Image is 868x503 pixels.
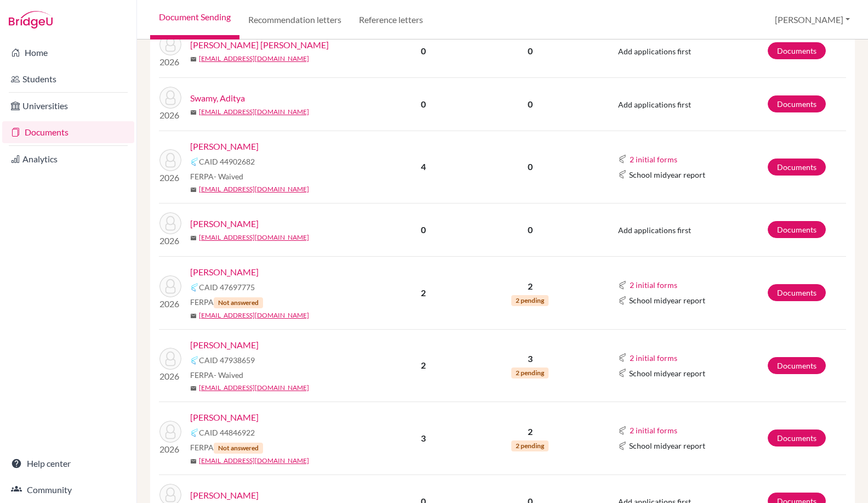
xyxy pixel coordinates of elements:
img: Suarez Carulla, Oscar [159,33,181,55]
span: 2 pending [511,440,549,451]
img: Vanderhoof, Kai [159,275,181,297]
span: - Waived [214,172,243,181]
b: 0 [421,99,426,109]
img: Swamy, Aditya [159,87,181,109]
a: [EMAIL_ADDRESS][DOMAIN_NAME] [199,456,309,466]
button: 2 initial forms [629,153,678,166]
a: [PERSON_NAME] [190,411,259,424]
a: [EMAIL_ADDRESS][DOMAIN_NAME] [199,54,309,64]
p: 0 [469,44,591,58]
span: School midyear report [629,295,705,306]
a: Analytics [2,148,134,170]
img: Verri, Francesco [159,348,181,370]
a: Documents [768,221,826,238]
a: Universities [2,95,134,117]
a: [PERSON_NAME] [190,217,259,230]
b: 4 [421,161,426,172]
img: Common App logo [618,369,627,377]
b: 2 [421,360,426,370]
a: Community [2,479,134,501]
span: Not answered [214,297,263,308]
span: FERPA [190,369,243,381]
img: Walton, Maximilian [159,421,181,443]
a: Documents [768,159,826,176]
a: Documents [768,357,826,374]
a: [EMAIL_ADDRESS][DOMAIN_NAME] [199,184,309,194]
a: [EMAIL_ADDRESS][DOMAIN_NAME] [199,233,309,242]
a: [PERSON_NAME] [PERSON_NAME] [190,38,329,52]
a: Home [2,42,134,64]
span: mail [190,313,197,319]
a: [PERSON_NAME] [190,265,259,279]
img: Tzvetkov, Luka [159,212,181,234]
img: Common App logo [190,428,199,437]
span: mail [190,385,197,392]
img: Common App logo [618,155,627,163]
a: [PERSON_NAME] [190,338,259,352]
p: 2026 [159,443,181,456]
p: 2 [469,425,591,438]
img: Common App logo [618,170,627,179]
img: Bridge-U [9,11,53,29]
span: Add applications first [618,225,691,235]
b: 2 [421,287,426,298]
a: Students [2,68,134,90]
p: 2026 [159,297,181,310]
a: Documents [768,284,826,301]
p: 0 [469,223,591,236]
img: Common App logo [618,442,627,450]
a: Documents [2,121,134,143]
span: mail [190,186,197,193]
span: FERPA [190,296,263,308]
a: Swamy, Aditya [190,92,245,105]
p: 2026 [159,171,181,184]
span: School midyear report [629,440,705,451]
p: 2026 [159,109,181,122]
img: Common App logo [618,296,627,305]
b: 0 [421,46,426,56]
button: 2 initial forms [629,352,678,364]
img: Common App logo [618,353,627,362]
button: 2 initial forms [629,279,678,291]
a: [EMAIL_ADDRESS][DOMAIN_NAME] [199,383,309,393]
p: 0 [469,160,591,173]
a: Documents [768,95,826,112]
p: 2026 [159,234,181,247]
b: 3 [421,433,426,443]
span: School midyear report [629,368,705,379]
span: School midyear report [629,169,705,180]
a: Documents [768,429,826,447]
img: Common App logo [618,426,627,435]
b: 0 [421,224,426,235]
p: 0 [469,98,591,111]
a: [EMAIL_ADDRESS][DOMAIN_NAME] [199,107,309,117]
span: CAID 47938659 [199,354,255,366]
span: mail [190,235,197,241]
span: Not answered [214,443,263,454]
span: mail [190,458,197,465]
img: Common App logo [190,356,199,365]
a: [EMAIL_ADDRESS][DOMAIN_NAME] [199,310,309,320]
p: 2 [469,280,591,293]
span: FERPA [190,171,243,182]
span: mail [190,109,197,116]
a: Help center [2,453,134,474]
span: CAID 44846922 [199,427,255,438]
span: Add applications first [618,47,691,56]
img: Common App logo [190,283,199,292]
button: 2 initial forms [629,424,678,437]
span: FERPA [190,442,263,454]
span: 2 pending [511,368,549,378]
span: CAID 44902682 [199,156,255,167]
span: mail [190,56,197,63]
p: 2026 [159,370,181,383]
span: - Waived [214,370,243,380]
span: 2 pending [511,295,549,306]
p: 2026 [159,55,181,69]
img: Common App logo [190,157,199,166]
span: Add applications first [618,100,691,109]
a: [PERSON_NAME] [190,489,259,502]
img: Common App logo [618,281,627,290]
button: [PERSON_NAME] [770,9,855,30]
a: [PERSON_NAME] [190,140,259,153]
